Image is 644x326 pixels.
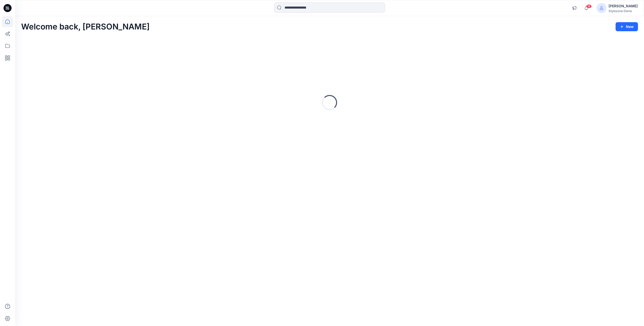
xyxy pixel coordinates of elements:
svg: avatar [599,6,603,10]
button: New [616,22,638,31]
div: Stylezone Demo [609,9,638,13]
h2: Welcome back, [PERSON_NAME] [21,22,150,31]
div: [PERSON_NAME] [609,3,638,9]
span: 19 [586,4,592,8]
